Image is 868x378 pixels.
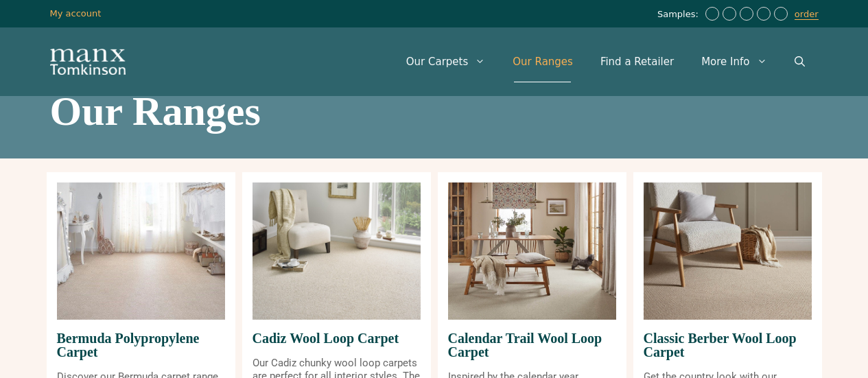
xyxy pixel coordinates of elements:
[448,182,616,320] img: Calendar Trail Wool Loop Carpet
[57,182,225,320] img: Bermuda Polypropylene Carpet
[253,320,421,357] span: Cadiz Wool Loop Carpet
[50,49,126,75] img: Manx Tomkinson
[50,8,102,19] a: My account
[587,41,688,82] a: Find a Retailer
[392,41,819,82] nav: Primary
[50,91,819,132] h1: Our Ranges
[499,41,587,82] a: Our Ranges
[644,320,812,370] span: Classic Berber Wool Loop Carpet
[657,9,702,21] span: Samples:
[392,41,500,82] a: Our Carpets
[781,41,819,82] a: Open Search Bar
[253,182,421,320] img: Cadiz Wool Loop Carpet
[644,182,812,320] img: Classic Berber Wool Loop Carpet
[795,9,819,20] a: order
[57,320,225,370] span: Bermuda Polypropylene Carpet
[688,41,780,82] a: More Info
[448,320,616,370] span: Calendar Trail Wool Loop Carpet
